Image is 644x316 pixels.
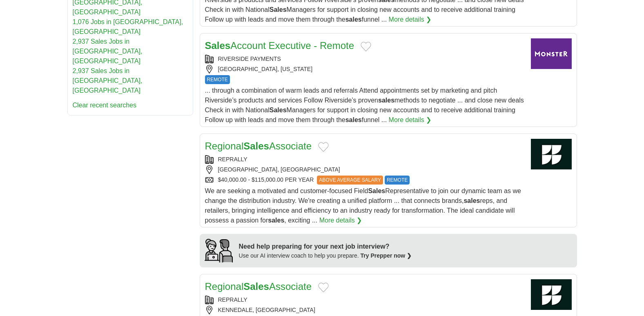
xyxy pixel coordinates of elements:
[73,38,143,65] a: 2,937 Sales Jobs in [GEOGRAPHIC_DATA], [GEOGRAPHIC_DATA]
[389,115,432,125] a: More details ❯
[531,38,572,69] img: Company logo
[361,252,412,259] a: Try Prepper now ❯
[361,42,371,51] button: Add to favorite jobs
[378,97,394,104] strong: sales
[385,176,410,185] span: REMOTE
[268,217,284,224] strong: sales
[531,139,572,169] img: Company logo
[317,176,383,185] span: ABOVE AVERAGE SALARY
[205,40,354,51] a: SalesAccount Executive - Remote
[205,65,524,73] div: [GEOGRAPHIC_DATA], [US_STATE]
[243,281,269,292] strong: Sales
[205,40,231,51] strong: Sales
[345,16,362,23] strong: sales
[205,55,524,63] div: RIVERSIDE PAYMENTS
[464,197,480,204] strong: sales
[205,296,524,304] div: REPRALLY
[319,216,362,225] a: More details ❯
[318,283,329,292] button: Add to favorite jobs
[205,187,521,224] span: We are seeking a motivated and customer-focused Field Representative to join our dynamic team as ...
[205,75,230,84] span: REMOTE
[270,107,287,113] strong: Sales
[389,15,432,24] a: More details ❯
[205,281,312,292] a: RegionalSalesAssociate
[345,116,362,123] strong: sales
[205,165,524,174] div: [GEOGRAPHIC_DATA], [GEOGRAPHIC_DATA]
[318,142,329,152] button: Add to favorite jobs
[205,155,524,164] div: REPRALLY
[205,306,524,314] div: KENNEDALE, [GEOGRAPHIC_DATA]
[239,251,412,260] div: Use our AI interview coach to help you prepare.
[73,102,137,109] a: Clear recent searches
[270,6,287,13] strong: Sales
[73,67,143,94] a: 2,937 Sales Jobs in [GEOGRAPHIC_DATA], [GEOGRAPHIC_DATA]
[73,18,183,35] a: 1,076 Jobs in [GEOGRAPHIC_DATA], [GEOGRAPHIC_DATA]
[205,176,524,185] div: $40,000.00 - $115,000.00 PER YEAR
[243,140,269,151] strong: Sales
[531,279,572,310] img: Company logo
[205,87,524,123] span: ... through a combination of warm leads and referrals Attend appointments set by marketing and pi...
[205,140,312,151] a: RegionalSalesAssociate
[239,242,412,251] div: Need help preparing for your next job interview?
[368,187,385,194] strong: Sales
